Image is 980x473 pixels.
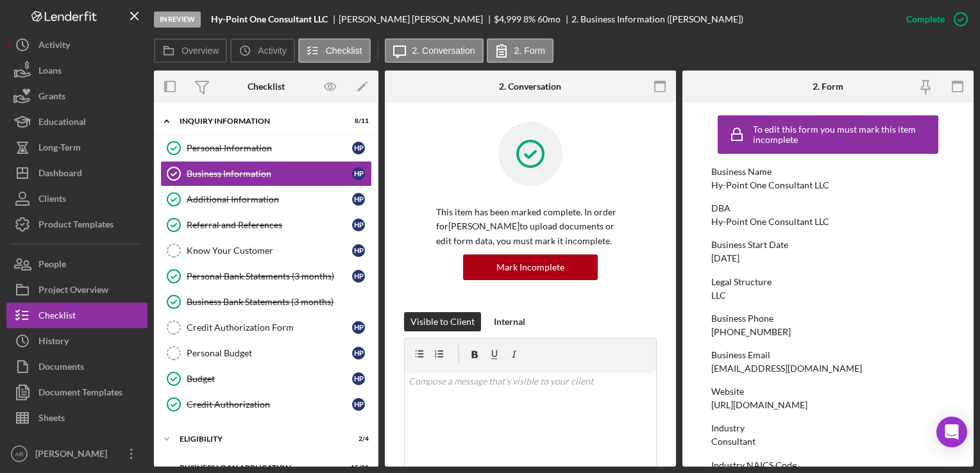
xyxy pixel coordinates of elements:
a: Referral and ReferencesHP [160,212,372,238]
button: Document Templates [6,379,148,405]
div: H P [352,270,365,283]
button: History [6,328,148,354]
div: 60 mo [537,14,561,24]
text: AR [15,451,23,458]
button: Educational [6,109,148,135]
div: Clients [38,186,66,215]
div: 8 % [523,14,536,24]
button: Sheets [6,405,148,431]
div: H P [352,167,365,180]
a: Business InformationHP [160,161,372,187]
div: Budget [187,374,352,384]
div: To edit this form you must mark this item incomplete [753,124,934,145]
div: 15 / 31 [346,464,369,472]
div: H P [352,142,365,154]
button: Mark Incomplete [463,254,598,280]
div: Business Start Date [711,240,944,250]
div: Product Templates [38,212,114,240]
button: Long-Term [6,135,148,160]
a: BudgetHP [160,366,372,392]
a: Credit Authorization FormHP [160,315,372,340]
button: Overview [154,38,227,63]
div: 2. Business Information ([PERSON_NAME]) [571,14,743,24]
div: [DATE] [711,253,739,263]
a: People [6,251,148,277]
div: ELIGIBILITY [180,435,337,443]
div: Internal [494,312,525,331]
div: H P [352,321,365,334]
button: Complete [893,6,974,32]
p: This item has been marked complete. In order for [PERSON_NAME] to upload documents or edit form d... [436,205,625,248]
div: [URL][DOMAIN_NAME] [711,400,807,410]
div: Personal Budget [187,348,352,358]
div: Know Your Customer [187,245,352,256]
a: Documents [6,354,148,379]
button: 2. Form [487,38,553,63]
div: Business Phone [711,313,944,324]
div: Activity [38,32,70,61]
a: Personal Bank Statements (3 months)HP [160,263,372,289]
div: H P [352,219,365,231]
button: Clients [6,186,148,212]
a: Additional InformationHP [160,187,372,212]
div: H P [352,193,365,206]
div: [EMAIL_ADDRESS][DOMAIN_NAME] [711,363,862,374]
button: Grants [6,83,148,109]
div: History [38,328,69,357]
div: Documents [38,354,84,383]
div: Industry NAICS Code [711,460,944,470]
div: Sheets [38,405,65,434]
button: Loans [6,58,148,83]
div: Dashboard [38,160,82,189]
div: H P [352,398,365,411]
div: Business Bank Statements (3 months) [187,297,371,307]
div: Credit Authorization [187,399,352,410]
div: Loans [38,58,62,87]
button: Checklist [6,303,148,328]
div: 2 / 4 [346,435,369,443]
div: Long-Term [38,135,81,163]
div: Credit Authorization Form [187,322,352,333]
a: Product Templates [6,212,148,237]
div: Hy-Point One Consultant LLC [711,180,829,190]
label: Activity [258,46,286,56]
a: Project Overview [6,277,148,303]
div: Visible to Client [410,312,475,331]
label: 2. Conversation [412,46,475,56]
div: LLC [711,290,726,301]
a: Credit AuthorizationHP [160,392,372,417]
div: Legal Structure [711,277,944,287]
div: Checklist [248,81,285,92]
div: People [38,251,66,280]
div: [PERSON_NAME] [PERSON_NAME] [339,14,494,24]
div: Website [711,386,944,397]
div: 8 / 11 [346,117,369,125]
div: Project Overview [38,277,108,306]
div: Complete [906,6,945,32]
div: Grants [38,83,65,112]
div: BUSINESS LOAN APPLICATION [180,464,337,472]
div: H P [352,244,365,257]
div: [PERSON_NAME] [32,441,115,470]
button: Activity [6,32,148,58]
label: 2. Form [514,46,545,56]
button: Visible to Client [404,312,481,331]
div: H P [352,372,365,385]
div: Business Name [711,167,944,177]
label: Overview [182,46,219,56]
div: Industry [711,423,944,433]
div: INQUIRY INFORMATION [180,117,337,125]
a: Dashboard [6,160,148,186]
a: Business Bank Statements (3 months) [160,289,372,315]
div: H P [352,347,365,360]
div: 2. Conversation [499,81,561,92]
div: [PHONE_NUMBER] [711,327,791,337]
div: Mark Incomplete [496,254,564,280]
div: Consultant [711,436,756,447]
